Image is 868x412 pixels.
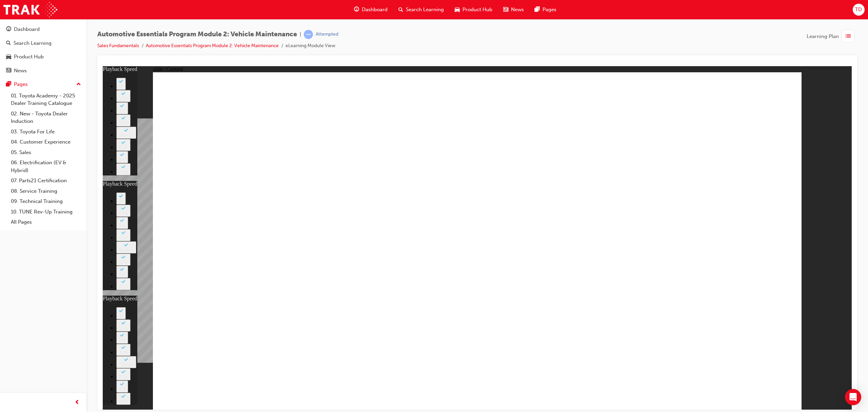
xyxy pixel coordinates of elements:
[8,175,84,186] a: 07. Parts21 Certification
[511,6,524,14] span: News
[393,3,449,17] a: search-iconSearch Learning
[354,5,359,14] span: guage-icon
[807,33,839,40] span: Learning Plan
[8,127,84,137] a: 03. Toyota For Life
[304,30,313,39] span: learningRecordVerb_ATTEMPT-icon
[8,217,84,227] a: All Pages
[6,68,11,74] span: news-icon
[3,64,84,77] a: News
[349,3,393,17] a: guage-iconDashboard
[6,54,11,60] span: car-icon
[3,22,84,78] button: DashboardSearch LearningProduct HubNews
[8,186,84,196] a: 08. Service Training
[6,40,11,46] span: search-icon
[285,42,335,50] li: eLearning Module View
[8,91,84,109] a: 01. Toyota Academy - 2025 Dealer Training Catalogue
[14,67,27,75] div: News
[542,6,556,14] span: Pages
[14,80,28,88] div: Pages
[503,5,508,14] span: news-icon
[846,32,851,41] span: list-icon
[97,43,139,49] a: Sales Fundamentals
[845,389,861,405] div: Open Intercom Messenger
[8,109,84,127] a: 02. New - Toyota Dealer Induction
[855,6,862,14] span: TD
[362,6,388,14] span: Dashboard
[6,81,11,88] span: pages-icon
[406,6,444,14] span: Search Learning
[14,25,40,33] div: Dashboard
[498,3,529,17] a: news-iconNews
[529,3,562,17] a: pages-iconPages
[8,147,84,158] a: 05. Sales
[3,78,84,91] button: Pages
[76,80,81,89] span: up-icon
[316,31,338,38] div: Attempted
[6,26,11,33] span: guage-icon
[14,53,44,61] div: Product Hub
[853,4,865,16] button: TD
[14,39,52,47] div: Search Learning
[8,137,84,147] a: 04. Customer Experience
[535,5,540,14] span: pages-icon
[75,398,80,407] span: prev-icon
[3,2,57,17] img: Trak
[807,30,857,43] button: Learning Plan
[3,23,84,36] a: Dashboard
[8,196,84,207] a: 09. Technical Training
[8,157,84,175] a: 06. Electrification (EV & Hybrid)
[455,5,460,14] span: car-icon
[449,3,498,17] a: car-iconProduct Hub
[97,31,297,38] span: Automotive Essentials Program Module 2: Vehicle Maintenance
[462,6,492,14] span: Product Hub
[3,51,84,63] a: Product Hub
[3,37,84,50] a: Search Learning
[398,5,403,14] span: search-icon
[146,43,279,49] a: Automotive Essentials Program Module 2: Vehicle Maintenance
[300,31,301,38] span: |
[8,207,84,217] a: 10. TUNE Rev-Up Training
